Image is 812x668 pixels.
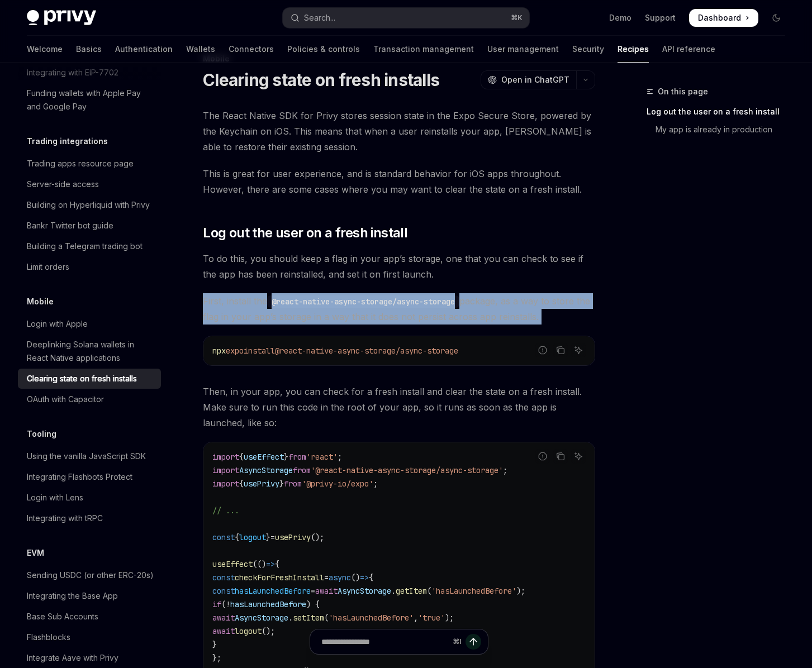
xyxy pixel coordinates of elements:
[226,599,230,609] span: !
[27,338,154,365] div: Deeplinking Solana wallets in React Native applications
[414,613,418,623] span: ,
[235,613,288,623] span: AsyncStorage
[18,154,161,174] a: Trading apps resource page
[351,572,360,583] span: ()
[609,12,631,23] a: Demo
[311,586,315,596] span: =
[212,559,253,569] span: useEffect
[186,36,215,63] a: Wallets
[698,12,741,23] span: Dashboard
[27,36,63,63] a: Welcome
[535,343,550,357] button: Report incorrect code
[203,251,595,282] span: To do this, you should keep a flag in your app’s storage, one that you can check to see if the ap...
[27,198,150,212] div: Building on Hyperliquid with Privy
[275,346,458,356] span: @react-native-async-storage/async-storage
[288,452,306,462] span: from
[315,586,338,596] span: await
[306,599,320,609] span: ) {
[18,369,161,389] a: Clearing state on fresh installs
[338,452,342,462] span: ;
[27,240,143,253] div: Building a Telegram trading bot
[284,452,288,462] span: }
[662,36,715,63] a: API reference
[18,335,161,368] a: Deeplinking Solana wallets in React Native applications
[212,572,235,583] span: const
[212,505,239,516] span: // ...
[18,446,161,466] a: Using the vanilla JavaScript SDK
[266,532,270,542] span: }
[239,465,293,475] span: AsyncStorage
[571,449,586,464] button: Ask AI
[221,599,226,609] span: (
[311,465,503,475] span: '@react-native-async-storage/async-storage'
[27,317,88,331] div: Login with Apple
[18,607,161,627] a: Base Sub Accounts
[18,174,161,194] a: Server-side access
[338,586,391,596] span: AsyncStorage
[324,613,329,623] span: (
[501,74,569,85] span: Open in ChatGPT
[418,613,445,623] span: 'true'
[203,224,407,242] span: Log out the user on a fresh install
[27,450,146,463] div: Using the vanilla JavaScript SDK
[18,508,161,528] a: Integrating with tRPC
[244,452,284,462] span: useEffect
[553,449,568,464] button: Copy the contents from the code block
[287,36,360,63] a: Policies & controls
[235,532,239,542] span: {
[553,343,568,357] button: Copy the contents from the code block
[431,586,516,596] span: 'hasLaunchedBefore'
[572,36,604,63] a: Security
[369,572,373,583] span: {
[203,166,595,197] span: This is great for user experience, and is standard behavior for iOS apps throughout. However, the...
[270,532,275,542] span: =
[288,613,293,623] span: .
[18,216,161,236] a: Bankr Twitter bot guide
[244,479,279,489] span: usePrivy
[212,599,221,609] span: if
[244,346,275,356] span: install
[689,9,758,27] a: Dashboard
[511,13,523,22] span: ⌘ K
[18,389,161,409] a: OAuth with Capacitor
[27,491,83,504] div: Login with Lens
[203,384,595,431] span: Then, in your app, you can check for a fresh install and clear the state on a fresh install. Make...
[18,195,161,215] a: Building on Hyperliquid with Privy
[212,586,235,596] span: const
[27,372,137,385] div: Clearing state on fresh installs
[571,343,586,357] button: Ask AI
[27,260,69,274] div: Limit orders
[445,613,454,623] span: );
[235,572,324,583] span: checkForFreshInstall
[27,10,96,26] img: dark logo
[329,572,351,583] span: async
[427,586,431,596] span: (
[535,449,550,464] button: Report incorrect code
[212,479,239,489] span: import
[391,586,396,596] span: .
[516,586,525,596] span: );
[27,470,132,484] div: Integrating Flashbots Protect
[27,135,108,148] h5: Trading integrations
[618,36,649,63] a: Recipes
[329,613,414,623] span: 'hasLaunchedBefore'
[115,36,173,63] a: Authentication
[230,599,306,609] span: hasLaunchedBefore
[27,427,56,441] h5: Tooling
[18,488,161,508] a: Login with Lens
[503,465,507,475] span: ;
[18,314,161,334] a: Login with Apple
[321,629,448,654] input: Ask a question...
[27,512,103,525] div: Integrating with tRPC
[239,452,244,462] span: {
[212,626,235,636] span: await
[311,532,324,542] span: ();
[18,648,161,668] a: Integrate Aave with Privy
[76,36,102,63] a: Basics
[27,157,134,170] div: Trading apps resource page
[27,87,154,113] div: Funding wallets with Apple Pay and Google Pay
[27,178,99,191] div: Server-side access
[647,121,794,139] a: My app is already in production
[212,452,239,462] span: import
[18,627,161,647] a: Flashblocks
